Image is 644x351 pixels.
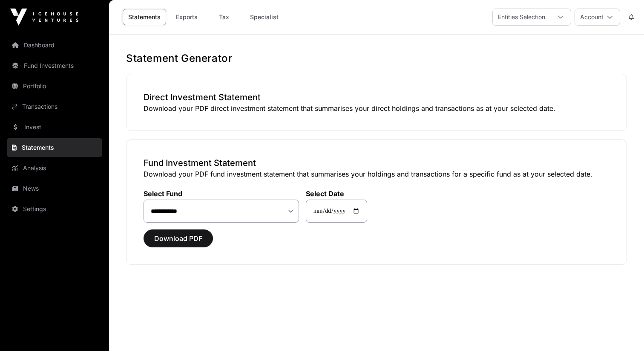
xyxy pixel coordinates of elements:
[207,9,241,25] a: Tax
[123,9,166,25] a: Statements
[126,52,627,65] h1: Statement Generator
[493,9,550,25] div: Entities Selection
[7,118,102,136] a: Invest
[7,138,102,157] a: Statements
[601,310,644,351] iframe: Chat Widget
[306,189,367,198] label: Select Date
[7,56,102,75] a: Fund Investments
[244,9,284,25] a: Specialist
[7,159,102,177] a: Analysis
[144,157,609,169] h3: Fund Investment Statement
[144,103,609,113] p: Download your PDF direct investment statement that summarises your direct holdings and transactio...
[154,233,202,244] span: Download PDF
[144,91,609,103] h3: Direct Investment Statement
[575,9,620,26] button: Account
[7,36,102,55] a: Dashboard
[170,9,204,25] a: Exports
[7,77,102,96] a: Portfolio
[144,229,213,247] button: Download PDF
[7,97,102,116] a: Transactions
[144,189,299,198] label: Select Fund
[10,9,78,26] img: Icehouse Ventures Logo
[7,200,102,218] a: Settings
[144,238,213,247] a: Download PDF
[7,179,102,198] a: News
[144,169,609,179] p: Download your PDF fund investment statement that summarises your holdings and transactions for a ...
